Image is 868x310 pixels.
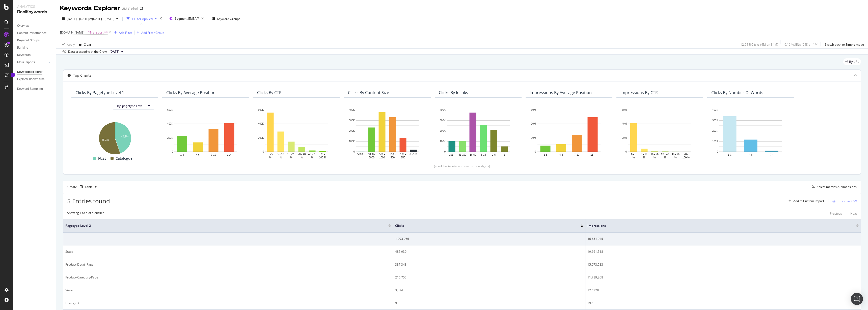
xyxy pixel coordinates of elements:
div: Analytics [17,4,52,9]
button: Segment:EMEA/* [167,15,206,23]
span: Impressions [587,223,849,228]
text: 0 [444,150,446,153]
text: 400K [712,108,718,111]
text: 0 [353,150,355,153]
text: 0 [625,150,627,153]
div: Keywords Explorer [17,69,42,75]
text: 1-3 [180,153,184,156]
div: Impressions By CTR [620,90,658,95]
div: 387,348 [395,262,583,267]
div: Next [850,211,857,216]
button: Add to Custom Report [786,197,824,205]
a: Content Performance [17,31,52,36]
text: 5 - 10 [641,153,647,156]
text: 200K [712,129,718,132]
a: Overview [17,23,52,29]
div: 11,789,268 [587,275,859,280]
div: 19,661,518 [587,249,859,254]
text: 100 - [400,153,406,156]
span: [DATE] - [DATE] [67,17,89,21]
text: 5 - 10 [278,153,284,156]
div: A chart. [530,107,608,160]
text: 100 % [319,156,326,159]
text: 1-3 [544,153,547,156]
text: 0 [172,150,173,153]
div: Showing 1 to 5 of 5 entries [67,211,104,217]
text: 0 - 100 [410,153,418,156]
a: Keywords [17,52,52,58]
text: 250 [401,156,405,159]
span: By: pagetype Level 1 [117,104,146,108]
text: 1-3 [728,153,732,156]
div: Add Filter [119,31,132,35]
div: Previous [830,211,842,216]
span: vs [DATE] - [DATE] [89,17,114,21]
button: Switch back to Simple mode [823,40,864,48]
div: Product-Detail-Page [65,262,391,267]
text: 400K [349,108,355,111]
text: 4-6 [559,153,563,156]
svg: A chart. [711,107,790,160]
text: 400K [258,123,264,125]
div: 127,329 [587,288,859,293]
div: Keywords [17,52,31,58]
button: Select metrics & dimensions [810,184,857,190]
text: 20M [622,136,627,139]
div: times [159,16,163,21]
div: Clicks By Average Position [166,90,215,95]
text: 0 - 5 [631,153,636,156]
text: 500 - [379,153,385,156]
div: Data crossed with the Crawl [68,49,107,54]
text: 1000 [379,156,385,159]
text: 70 - [684,153,688,156]
div: Product-Category-Page [65,275,391,280]
div: Switch back to Simple mode [825,42,864,47]
text: 600K [258,108,264,111]
text: 5000 + [357,153,365,156]
text: 200K [258,136,264,139]
text: 10 - 20 [651,153,659,156]
text: 10 - 20 [287,153,295,156]
div: 3M Global [122,6,138,11]
div: Tooltip anchor [11,73,15,77]
button: Next [850,211,857,217]
div: Keyword Groups [17,38,40,43]
text: 100K [712,140,718,143]
div: Create [67,183,99,191]
button: [DATE] [107,49,125,55]
text: 4-6 [749,153,753,156]
text: 70 - [320,153,325,156]
div: Apply [67,42,75,47]
svg: A chart. [257,107,336,160]
div: 297 [587,301,859,305]
text: 11+ [590,153,595,156]
a: Keywords Explorer [17,69,52,75]
span: FUZE [98,155,106,161]
svg: A chart. [348,107,427,160]
svg: A chart. [166,107,245,160]
div: A chart. [620,107,699,160]
span: ^Transport.*$ [88,29,108,36]
text: 300K [712,119,718,122]
span: 5 Entries found [67,197,110,205]
text: 250 - [390,153,395,156]
div: Overview [17,23,29,29]
div: Add Filter Group [141,31,164,35]
text: % [301,156,303,159]
text: 101+ [449,153,455,156]
button: By: pagetype Level 1 [113,102,154,110]
svg: A chart. [439,107,518,160]
button: Add Filter [112,30,132,36]
text: 400K [167,123,173,125]
text: 300K [349,119,355,122]
a: More Reports [17,60,47,65]
div: Table [85,185,93,188]
span: [DOMAIN_NAME] [60,30,85,35]
div: Impressions By Average Position [530,90,592,95]
div: (scroll horizontally to see more widgets) [69,164,855,168]
div: Keyword Groups [217,17,240,21]
text: 40 - 70 [672,153,680,156]
text: % [643,156,645,159]
text: 20M [531,123,536,125]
